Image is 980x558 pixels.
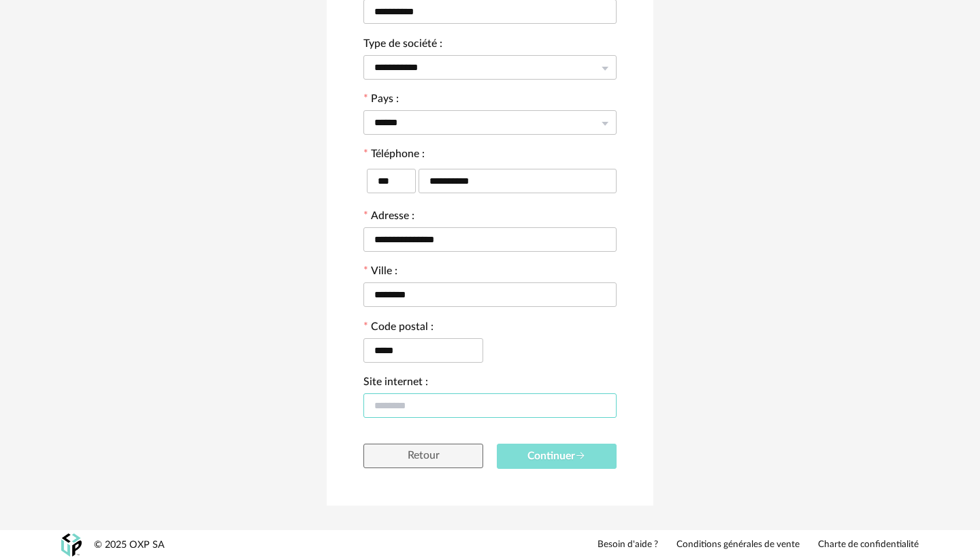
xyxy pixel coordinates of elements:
button: Retour [363,444,483,468]
a: Conditions générales de vente [676,539,800,551]
label: Adresse : [363,211,414,225]
a: Besoin d'aide ? [598,539,658,551]
span: Continuer [527,450,586,461]
span: Retour [408,450,440,461]
label: Type de société : [363,39,442,52]
img: OXP [61,534,82,557]
label: Code postal : [363,322,434,335]
label: Ville : [363,266,397,280]
label: Pays : [363,94,399,108]
div: © 2025 OXP SA [94,539,165,552]
a: Charte de confidentialité [818,539,919,551]
label: Téléphone : [363,149,425,163]
button: Continuer [497,444,617,469]
label: Site internet : [363,377,428,391]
